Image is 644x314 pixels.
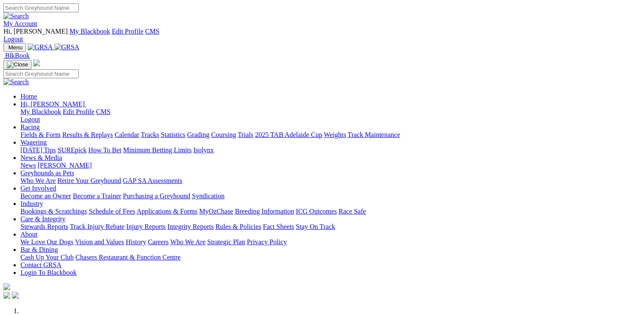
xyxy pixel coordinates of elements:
[247,238,287,245] a: Privacy Policy
[263,223,294,230] a: Fact Sheets
[89,208,135,215] a: Schedule of Fees
[3,69,79,78] input: Search
[75,254,180,261] a: Chasers Restaurant & Function Centre
[235,208,294,215] a: Breeding Information
[96,108,111,115] a: CMS
[192,192,224,200] a: Syndication
[20,269,77,276] a: Login To Blackbook
[20,131,641,139] div: Racing
[20,162,36,169] a: News
[28,43,53,51] img: GRSA
[193,146,214,154] a: Isolynx
[20,238,73,245] a: We Love Our Dogs
[20,246,58,253] a: Bar & Dining
[141,131,159,138] a: Tracks
[338,208,366,215] a: Race Safe
[3,28,68,35] span: Hi, [PERSON_NAME]
[123,177,183,184] a: GAP SA Assessments
[145,28,160,35] a: CMS
[199,208,233,215] a: MyOzChase
[20,231,37,238] a: About
[9,44,23,51] span: Menu
[73,192,121,200] a: Become a Trainer
[20,200,43,207] a: Industry
[20,169,74,177] a: Greyhounds as Pets
[3,43,26,52] button: Toggle navigation
[57,177,121,184] a: Retire Your Greyhound
[20,162,641,169] div: News & Media
[255,131,322,138] a: 2025 TAB Adelaide Cup
[187,131,209,138] a: Grading
[20,108,641,123] div: Hi, [PERSON_NAME]
[123,146,192,154] a: Minimum Betting Limits
[20,146,641,154] div: Wagering
[20,208,641,215] div: Industry
[207,238,245,245] a: Strategic Plan
[63,108,94,115] a: Edit Profile
[167,223,214,230] a: Integrity Reports
[20,116,40,123] a: Logout
[114,131,139,138] a: Calendar
[70,223,124,230] a: Track Injury Rebate
[3,78,29,86] img: Search
[123,192,190,200] a: Purchasing a Greyhound
[348,131,400,138] a: Track Maintenance
[20,139,47,146] a: Wagering
[20,177,641,185] div: Greyhounds as Pets
[54,43,80,51] img: GRSA
[20,100,85,108] span: Hi, [PERSON_NAME]
[12,292,19,299] img: twitter.svg
[20,254,641,261] div: Bar & Dining
[20,185,56,192] a: Get Involved
[137,208,197,215] a: Applications & Forms
[20,223,641,231] div: Care & Integrity
[20,223,68,230] a: Stewards Reports
[20,146,56,154] a: [DATE] Tips
[20,93,37,100] a: Home
[3,3,79,12] input: Search
[296,223,335,230] a: Stay On Track
[20,208,87,215] a: Bookings & Scratchings
[238,131,253,138] a: Trials
[20,123,40,131] a: Racing
[20,192,71,200] a: Become an Owner
[20,215,66,223] a: Care & Integrity
[3,60,31,69] button: Toggle navigation
[20,154,62,161] a: News & Media
[3,12,29,20] img: Search
[3,52,30,59] a: BlkBook
[62,131,113,138] a: Results & Replays
[3,292,10,299] img: facebook.svg
[20,100,86,108] a: Hi, [PERSON_NAME]
[57,146,86,154] a: SUREpick
[33,60,40,66] img: logo-grsa-white.png
[112,28,143,35] a: Edit Profile
[20,131,60,138] a: Fields & Form
[170,238,206,245] a: Who We Are
[3,20,37,27] a: My Account
[324,131,346,138] a: Weights
[211,131,236,138] a: Coursing
[126,223,166,230] a: Injury Reports
[20,177,56,184] a: Who We Are
[20,238,641,246] div: About
[161,131,186,138] a: Statistics
[215,223,261,230] a: Rules & Policies
[20,254,74,261] a: Cash Up Your Club
[69,28,110,35] a: My Blackbook
[126,238,146,245] a: History
[3,28,641,43] div: My Account
[296,208,337,215] a: ICG Outcomes
[5,52,30,59] span: BlkBook
[37,162,92,169] a: [PERSON_NAME]
[75,238,124,245] a: Vision and Values
[7,61,28,68] img: Close
[3,283,10,290] img: logo-grsa-white.png
[148,238,169,245] a: Careers
[3,35,23,43] a: Logout
[20,108,61,115] a: My Blackbook
[89,146,122,154] a: How To Bet
[20,192,641,200] div: Get Involved
[20,261,61,268] a: Contact GRSA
